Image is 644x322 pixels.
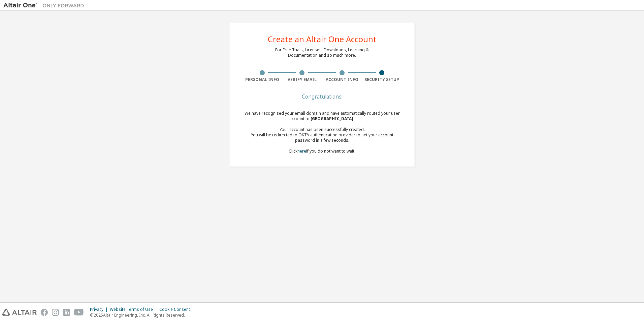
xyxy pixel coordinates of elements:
span: [GEOGRAPHIC_DATA] . [311,116,355,122]
img: instagram.svg [52,309,59,316]
p: © 2025 Altair Engineering, Inc. All Rights Reserved. [90,312,194,318]
div: We have recognised your email domain and have automatically routed your user account to Click if ... [242,111,402,154]
img: youtube.svg [74,309,84,316]
a: here [297,148,306,154]
div: Your account has been successfully created. [242,127,402,132]
div: Congratulations! [242,95,402,99]
div: Cookie Consent [159,307,194,312]
img: Altair One [3,2,88,9]
img: linkedin.svg [63,309,70,316]
div: Website Terms of Use [110,307,159,312]
img: altair_logo.svg [2,309,37,316]
div: Create an Altair One Account [268,35,377,43]
div: Personal Info [242,77,282,82]
div: Account Info [322,77,362,82]
div: Security Setup [362,77,402,82]
div: Verify Email [282,77,322,82]
img: facebook.svg [41,309,48,316]
div: For Free Trials, Licenses, Downloads, Learning & Documentation and so much more. [275,47,369,58]
div: You will be redirected to OKTA authentication provider to set your account password in a few seco... [242,132,402,143]
div: Privacy [90,307,110,312]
